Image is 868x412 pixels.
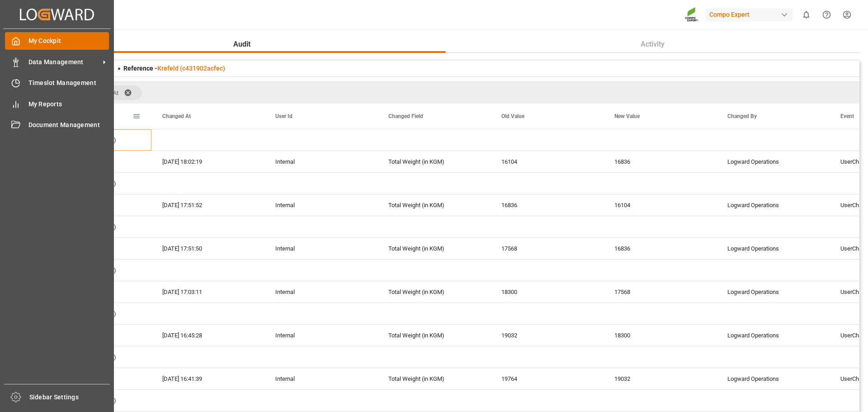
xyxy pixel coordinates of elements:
[157,65,225,72] a: Krefeld (c431902acfec)
[706,8,793,21] div: Compo Expert
[491,194,604,216] div: 16836
[637,39,668,50] span: Activity
[604,281,717,303] div: 17568
[377,194,491,216] div: Total Weight (in KGM)
[5,74,109,92] a: Timeslot Management
[727,113,757,119] span: Changed By
[491,368,604,389] div: 19764
[614,113,640,119] span: New Value
[151,194,264,216] div: [DATE] 17:51:52
[706,6,796,23] button: Compo Expert
[5,95,109,113] a: My Reports
[230,39,254,50] span: Audit
[5,32,109,50] a: My Cockpit
[151,151,264,172] div: [DATE] 18:02:19
[717,281,830,303] div: Logward Operations
[377,151,491,172] div: Total Weight (in KGM)
[796,5,816,25] button: show 0 new notifications
[491,238,604,259] div: 17568
[717,368,830,389] div: Logward Operations
[377,281,491,303] div: Total Weight (in KGM)
[28,99,109,109] span: My Reports
[685,7,699,23] img: Screenshot%202023-09-29%20at%2010.02.21.png_1712312052.png
[162,113,191,119] span: Changed At
[501,113,524,119] span: Old Value
[151,238,264,259] div: [DATE] 17:51:50
[28,120,109,130] span: Document Management
[5,116,109,134] a: Document Management
[264,194,377,216] div: Internal
[604,194,717,216] div: 16104
[151,325,264,346] div: [DATE] 16:45:28
[123,65,225,72] span: Reference -
[275,113,292,119] span: User Id
[377,238,491,259] div: Total Weight (in KGM)
[717,325,830,346] div: Logward Operations
[377,368,491,389] div: Total Weight (in KGM)
[604,238,717,259] div: 16836
[28,78,109,88] span: Timeslot Management
[151,281,264,303] div: [DATE] 17:03:11
[151,368,264,389] div: [DATE] 16:41:39
[388,113,423,119] span: Changed Field
[38,36,446,53] button: Audit
[717,194,830,216] div: Logward Operations
[28,57,100,67] span: Data Management
[264,238,377,259] div: Internal
[491,151,604,172] div: 16104
[28,36,109,46] span: My Cockpit
[491,325,604,346] div: 19032
[264,368,377,389] div: Internal
[604,368,717,389] div: 19032
[264,325,377,346] div: Internal
[816,5,837,25] button: Help Center
[604,151,717,172] div: 16836
[264,281,377,303] div: Internal
[604,325,717,346] div: 18300
[29,393,110,402] span: Sidebar Settings
[840,113,854,119] span: Event
[717,151,830,172] div: Logward Operations
[264,151,377,172] div: Internal
[446,36,860,53] button: Activity
[717,238,830,259] div: Logward Operations
[491,281,604,303] div: 18300
[377,325,491,346] div: Total Weight (in KGM)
